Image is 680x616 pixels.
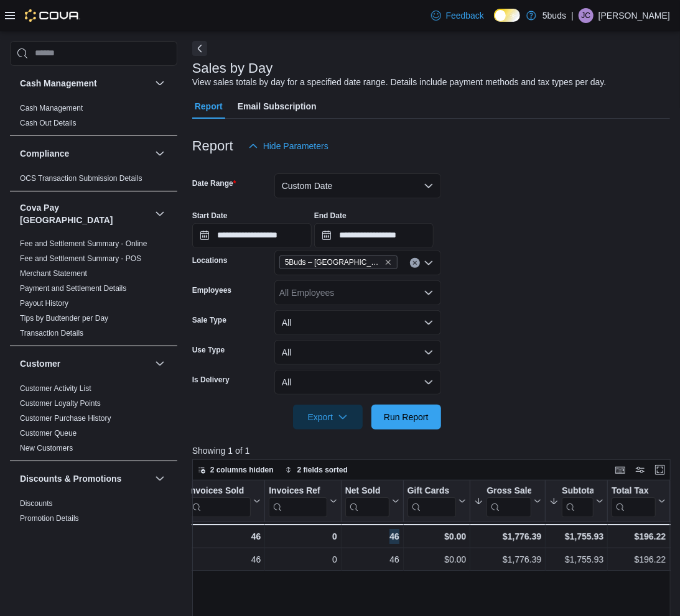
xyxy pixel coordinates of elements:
label: End Date [314,211,347,221]
button: Display options [633,462,648,477]
h3: Cova Pay [GEOGRAPHIC_DATA] [20,201,150,226]
a: OCS Transaction Submission Details [20,174,142,183]
a: Promotion Details [20,514,79,523]
label: Use Type [192,345,225,355]
a: Cash Management [20,104,83,113]
div: $0.00 [407,529,466,544]
span: Payment and Settlement Details [20,283,126,293]
label: Date Range [192,178,236,188]
h3: Customer [20,357,60,370]
button: Discounts & Promotions [152,471,167,486]
div: Invoices Sold [188,485,251,517]
a: Fee and Settlement Summary - POS [20,254,141,263]
div: $196.22 [612,529,666,544]
a: Payout History [20,299,68,308]
span: Customer Purchase History [20,413,111,423]
a: Customer Loyalty Points [20,399,101,408]
button: 2 columns hidden [193,462,279,477]
a: Feedback [426,3,489,28]
a: Merchant Statement [20,269,87,278]
span: Payout History [20,298,68,308]
p: 5buds [543,8,566,23]
span: 2 fields sorted [297,465,348,475]
button: Remove 5Buds – North Battleford from selection in this group [384,259,392,266]
div: $1,776.39 [474,552,541,567]
div: 0 [269,529,337,544]
h3: Compliance [20,147,69,160]
div: Subtotal [562,485,594,517]
a: Tips by Budtender per Day [20,314,108,323]
span: OCS Transaction Submission Details [20,173,142,183]
a: Customer Activity List [20,384,91,393]
a: New Customers [20,444,73,453]
button: Invoices Sold [188,485,261,517]
span: Fee and Settlement Summary - Online [20,239,147,249]
label: Locations [192,255,228,265]
a: Cash Out Details [20,119,77,127]
a: Customer Purchase History [20,414,111,423]
div: $0.00 [408,552,467,567]
p: | [571,8,574,23]
label: Employees [192,285,231,295]
span: Report [195,94,223,119]
input: Press the down key to open a popover containing a calendar. [314,223,434,248]
div: $1,755.93 [549,552,603,567]
p: Showing 1 of 1 [192,444,676,457]
span: Export [300,405,355,430]
button: Next [192,41,207,56]
span: Dark Mode [494,22,495,22]
button: Cova Pay [GEOGRAPHIC_DATA] [152,206,167,221]
div: Jacob Calder [579,8,594,23]
span: 5Buds – North Battleford [279,255,398,269]
div: 46 [345,552,399,567]
button: 2 fields sorted [280,462,353,477]
button: All [274,310,441,335]
button: Compliance [20,147,150,160]
div: $196.22 [612,552,666,567]
div: $1,776.39 [474,529,541,544]
div: Cash Management [10,101,177,136]
button: Export [293,405,363,430]
button: Compliance [152,146,167,161]
span: JC [582,8,591,23]
h3: Sales by Day [192,61,273,76]
div: Invoices Sold [188,485,251,497]
h3: Discounts & Promotions [20,472,121,485]
div: 46 [188,552,261,567]
span: Customer Queue [20,428,77,438]
div: Invoices Ref [269,485,327,497]
button: Customer [20,357,150,370]
input: Dark Mode [494,9,520,22]
div: Gross Sales [487,485,531,517]
span: 2 columns hidden [210,465,274,475]
div: Gift Cards [407,485,456,497]
div: 46 [345,529,399,544]
a: Fee and Settlement Summary - Online [20,239,147,248]
button: Custom Date [274,173,441,198]
span: New Customers [20,443,73,453]
button: Invoices Ref [269,485,337,517]
span: Fee and Settlement Summary - POS [20,254,141,264]
button: Open list of options [424,258,434,268]
span: Hide Parameters [263,140,328,152]
p: [PERSON_NAME] [598,8,670,23]
div: Invoices Ref [269,485,327,517]
div: Total Tax [612,485,656,497]
button: Gross Sales [474,485,541,517]
button: Hide Parameters [243,134,333,159]
span: Run Report [384,411,429,423]
a: Customer Queue [20,429,77,438]
div: Customer [10,381,177,461]
span: Discounts [20,499,53,508]
div: Gross Sales [487,485,531,497]
span: 5Buds – [GEOGRAPHIC_DATA] [285,256,382,269]
div: Net Sold [345,485,389,497]
span: Customer Activity List [20,384,91,393]
div: Net Sold [345,485,389,517]
span: Email Subscription [238,94,317,119]
button: Cash Management [152,76,167,91]
label: Sale Type [192,315,226,325]
span: Promotion Details [20,513,79,523]
img: Cova [25,9,80,22]
button: Keyboard shortcuts [613,462,628,477]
